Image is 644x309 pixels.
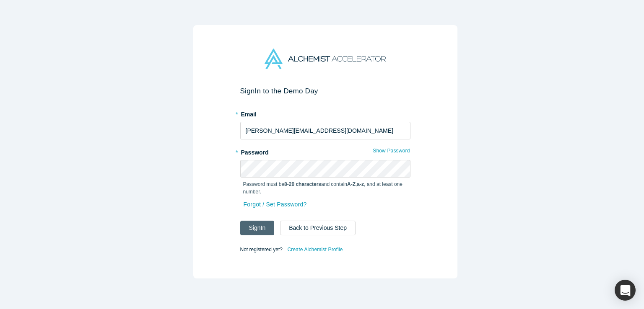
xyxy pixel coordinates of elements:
button: Show Password [372,145,410,156]
img: Alchemist Accelerator Logo [265,49,385,69]
label: Email [240,107,410,119]
p: Password must be and contain , , and at least one number. [243,180,408,196]
strong: a-z [357,181,364,187]
a: Create Alchemist Profile [287,244,343,255]
label: Password [240,145,410,157]
h2: Sign In to the Demo Day [240,87,410,95]
a: Forgot / Set Password? [243,197,307,212]
strong: A-Z [347,181,356,187]
button: SignIn [240,221,275,235]
strong: 8-20 characters [284,181,321,187]
span: Not registered yet? [240,247,283,252]
button: Back to Previous Step [280,221,356,235]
